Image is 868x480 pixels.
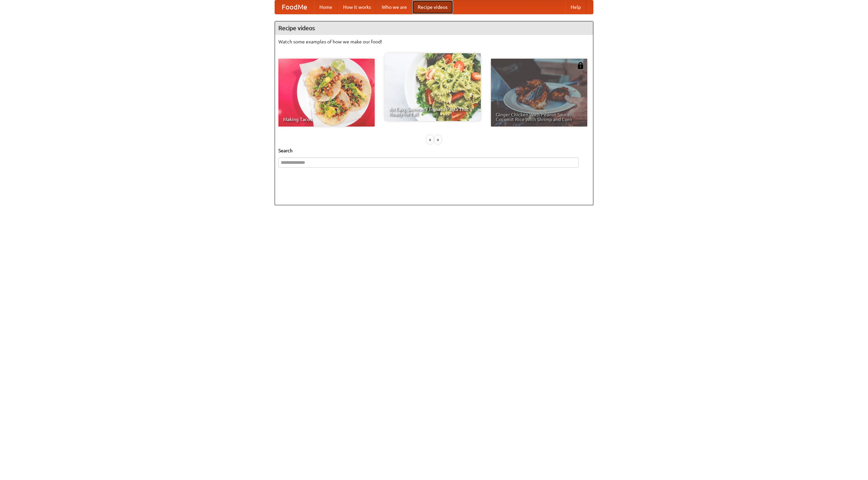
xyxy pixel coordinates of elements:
a: How it works [338,0,376,14]
img: 483408.png [577,62,584,69]
div: « [427,135,433,144]
a: An Easy, Summery Tomato Pasta That's Ready for Fall [384,53,481,121]
a: FoodMe [275,0,314,14]
div: » [435,135,441,144]
a: Who we are [376,0,412,14]
h4: Recipe videos [275,21,593,35]
span: An Easy, Summery Tomato Pasta That's Ready for Fall [389,107,476,116]
p: Watch some examples of how we make our food! [278,38,590,45]
h5: Search [278,147,590,154]
a: Recipe videos [412,0,453,14]
span: Making Tacos [283,117,370,122]
a: Help [565,0,586,14]
a: Home [314,0,338,14]
a: Making Tacos [278,59,375,127]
